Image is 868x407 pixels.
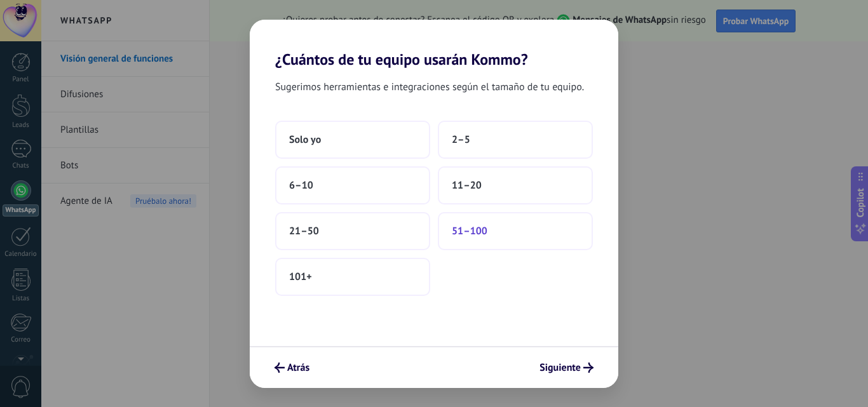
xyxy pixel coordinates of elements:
[275,166,430,204] button: 6–10
[452,179,482,192] span: 11–20
[289,270,312,283] span: 101+
[269,357,315,378] button: Atrás
[275,121,430,159] button: Solo yo
[438,212,593,250] button: 51–100
[452,225,487,237] span: 51–100
[452,133,470,146] span: 2–5
[289,179,313,192] span: 6–10
[539,363,581,372] span: Siguiente
[287,363,309,372] span: Atrás
[275,212,430,250] button: 21–50
[438,166,593,204] button: 11–20
[275,258,430,296] button: 101+
[289,133,321,146] span: Solo yo
[289,225,319,237] span: 21–50
[250,20,618,69] h2: ¿Cuántos de tu equipo usarán Kommo?
[275,79,584,95] span: Sugerimos herramientas e integraciones según el tamaño de tu equipo.
[438,121,593,159] button: 2–5
[534,357,599,378] button: Siguiente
